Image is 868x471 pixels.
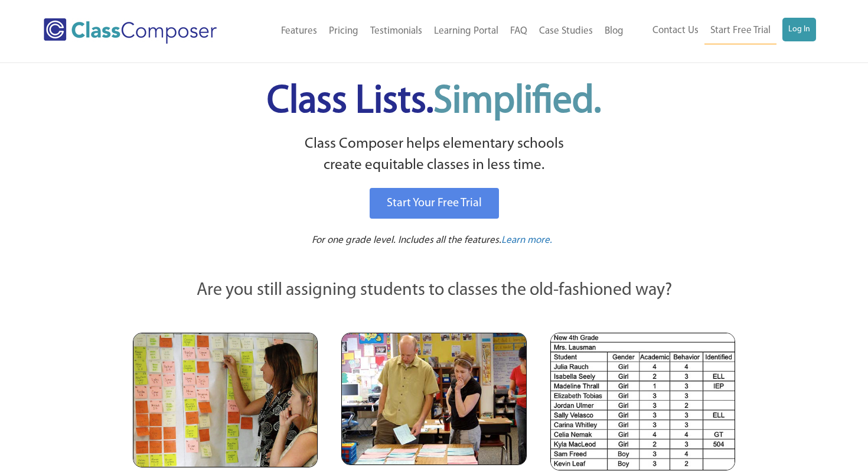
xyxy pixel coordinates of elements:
[275,18,323,44] a: Features
[704,18,776,44] a: Start Free Trial
[782,18,816,41] a: Log In
[504,18,533,44] a: FAQ
[133,333,318,467] img: Teachers Looking at Sticky Notes
[428,18,504,44] a: Learning Portal
[364,18,428,44] a: Testimonials
[387,197,482,209] span: Start Your Free Trial
[599,18,629,44] a: Blog
[267,83,601,121] span: Class Lists.
[533,18,599,44] a: Case Studies
[133,278,735,304] p: Are you still assigning students to classes the old-fashioned way?
[341,333,526,464] img: Blue and Pink Paper Cards
[247,18,629,44] nav: Header Menu
[550,333,735,470] img: Spreadsheets
[370,188,499,219] a: Start Your Free Trial
[501,233,552,248] a: Learn more.
[433,83,601,121] span: Simplified.
[501,235,552,245] span: Learn more.
[44,18,217,44] img: Class Composer
[323,18,364,44] a: Pricing
[629,18,816,44] nav: Header Menu
[131,134,737,177] p: Class Composer helps elementary schools create equitable classes in less time.
[312,235,501,245] span: For one grade level. Includes all the features.
[647,18,704,44] a: Contact Us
